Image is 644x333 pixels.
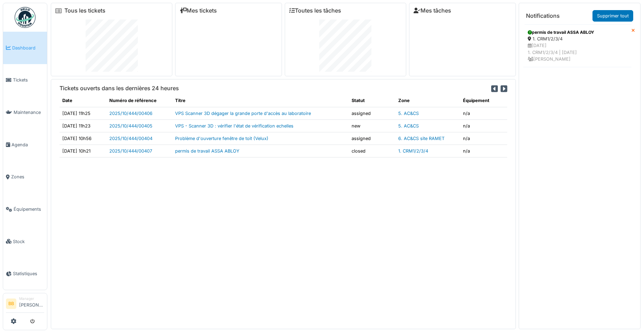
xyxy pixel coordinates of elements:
a: Stock [3,225,47,258]
span: Stock [13,238,44,245]
span: Équipements [14,206,44,212]
a: Tous les tickets [64,7,105,14]
a: Mes tâches [414,7,451,14]
a: 5. AC&CS [398,123,419,129]
td: n/a [460,132,507,145]
a: Statistiques [3,258,47,290]
span: Maintenance [14,109,44,116]
a: Mes tickets [180,7,217,14]
a: 2025/10/444/00405 [109,123,152,129]
th: Numéro de référence [107,94,173,107]
a: 1. CRM1/2/3/4 [398,148,428,154]
img: Badge_color-CXgf-gQk.svg [15,7,36,28]
a: 2025/10/444/00407 [109,148,152,154]
a: Problème d'ouverture fenêtre de toit (Velux) [175,136,268,141]
a: 2025/10/444/00406 [109,111,152,116]
a: Supprimer tout [592,10,633,22]
a: Maintenance [3,96,47,129]
td: [DATE] 10h21 [60,145,107,157]
a: permis de travail ASSA ABLOY 1. CRM1/2/3/4 [DATE]1. CRM1/2/3/4 | [DATE] [PERSON_NAME] [523,24,631,67]
a: permis de travail ASSA ABLOY [175,148,239,154]
span: Tickets [13,77,44,83]
th: Titre [172,94,348,107]
h6: Notifications [526,13,560,19]
a: 5. AC&CS [398,111,419,116]
a: VPS - Scanner 3D : vérifier l'état de vérification echelles [175,123,293,129]
a: Équipements [3,193,47,225]
th: Statut [349,94,396,107]
a: Dashboard [3,32,47,64]
th: Équipement [460,94,507,107]
a: Tickets [3,64,47,96]
td: [DATE] 11h25 [60,107,107,119]
li: [PERSON_NAME] [19,296,44,311]
a: VPS Scanner 3D dégager la grande porte d'accès au laboratoire [175,111,311,116]
td: new [349,119,396,132]
div: [DATE] 1. CRM1/2/3/4 | [DATE] [PERSON_NAME] [528,42,627,62]
div: permis de travail ASSA ABLOY [528,29,627,36]
h6: Tickets ouverts dans les dernières 24 heures [60,85,179,92]
th: Zone [395,94,460,107]
td: [DATE] 10h56 [60,132,107,145]
a: Agenda [3,129,47,161]
div: Manager [19,296,44,301]
span: Dashboard [12,45,44,51]
td: n/a [460,145,507,157]
td: n/a [460,119,507,132]
td: [DATE] 11h23 [60,119,107,132]
a: BB Manager[PERSON_NAME] [6,296,44,313]
td: assigned [349,107,396,119]
th: Date [60,94,107,107]
div: 1. CRM1/2/3/4 [528,36,627,42]
a: Toutes les tâches [289,7,341,14]
span: Agenda [11,141,44,148]
a: 2025/10/444/00404 [109,136,152,141]
a: 6. AC&CS site RAMET [398,136,445,141]
td: n/a [460,107,507,119]
span: Zones [11,173,44,180]
li: BB [6,299,16,309]
td: closed [349,145,396,157]
a: Zones [3,161,47,193]
td: assigned [349,132,396,145]
span: Statistiques [13,270,44,277]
